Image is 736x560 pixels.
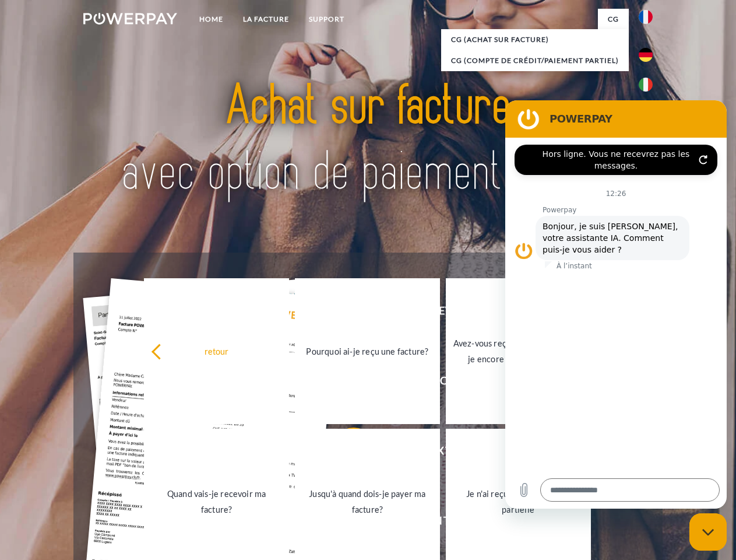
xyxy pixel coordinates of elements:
[639,78,653,92] img: it
[151,343,282,359] div: retour
[441,29,629,50] a: CG (achat sur facture)
[111,56,625,223] img: title-powerpay_fr.svg
[189,9,233,30] a: Home
[453,335,584,367] div: Avez-vous reçu mes paiements, ai-je encore un solde ouvert?
[302,343,433,359] div: Pourquoi ai-je reçu une facture?
[446,278,591,424] a: Avez-vous reçu mes paiements, ai-je encore un solde ouvert?
[441,50,629,71] a: CG (Compte de crédit/paiement partiel)
[639,48,653,62] img: de
[598,9,629,30] a: CG
[299,9,354,30] a: Support
[233,9,299,30] a: LA FACTURE
[83,13,177,24] img: logo-powerpay-white.svg
[151,486,282,517] div: Quand vais-je recevoir ma facture?
[639,10,653,24] img: fr
[453,486,584,517] div: Je n'ai reçu qu'une livraison partielle
[505,100,727,509] iframe: Fenêtre de messagerie
[302,486,433,517] div: Jusqu'à quand dois-je payer ma facture?
[689,513,727,551] iframe: Bouton de lancement de la fenêtre de messagerie, conversation en cours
